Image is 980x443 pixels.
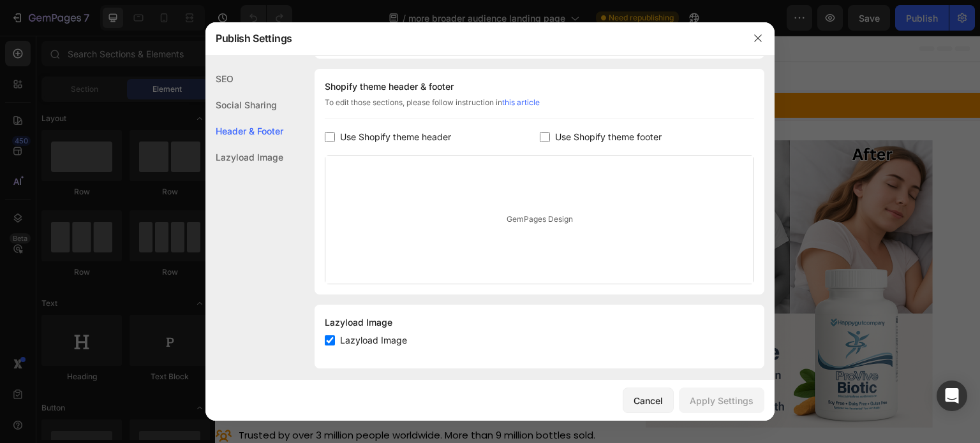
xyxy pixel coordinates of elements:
[1,119,286,195] span: Walk, Move & Sleep Again
[937,381,967,411] div: Open Intercom Messenger
[555,129,662,145] span: Use Shopify theme footer
[1,105,367,119] strong: 4.7 ⭐⭐⭐⭐⭐Average Rating | Trusted by 3 Million+ People Worldwide
[205,118,283,144] div: Header & Footer
[205,66,283,92] div: SEO
[325,97,754,119] div: To edit those sections, please follow instruction in
[1,120,382,267] p: [DATE] With ProVive Biotic™ – Or It’s Free
[24,391,381,408] p: Trusted by over 3 million people worldwide. More than 9 million bottles sold.
[634,394,663,407] div: Cancel
[72,270,165,286] strong: ProVive Biotic™
[340,333,407,348] span: Lazyload Image
[690,394,754,407] div: Apply Settings
[431,105,718,392] img: gempages_585565993514828635-c10f2f2d-ad35-4986-b802-bdaeac72dae3.png
[24,370,381,387] p: Safe & Natural #1 Tendon Support Formula (4.0 Rating)
[502,98,540,107] a: this article
[325,315,754,330] div: Lazyload Image
[679,388,764,413] button: Apply Settings
[325,156,754,284] div: GemPages Design
[3,63,762,76] p: 🥳 LIMITED TIME BUNDLE SALE!🥳
[332,37,433,53] img: gempages_585565993514828635-34dfcde5-4ff8-4e38-b35e-a065c1bdd435.png
[205,22,741,55] div: Publish Settings
[340,129,451,145] span: Use Shopify theme header
[205,92,283,118] div: Social Sharing
[205,144,283,170] div: Lazyload Image
[1,270,382,351] p: Introducing — the breakthrough “Cur-Biotic” formula that helps: ✅ Restore tendon strength ✅ Suppo...
[325,79,754,94] div: Shopify theme header & footer
[623,388,674,413] button: Cancel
